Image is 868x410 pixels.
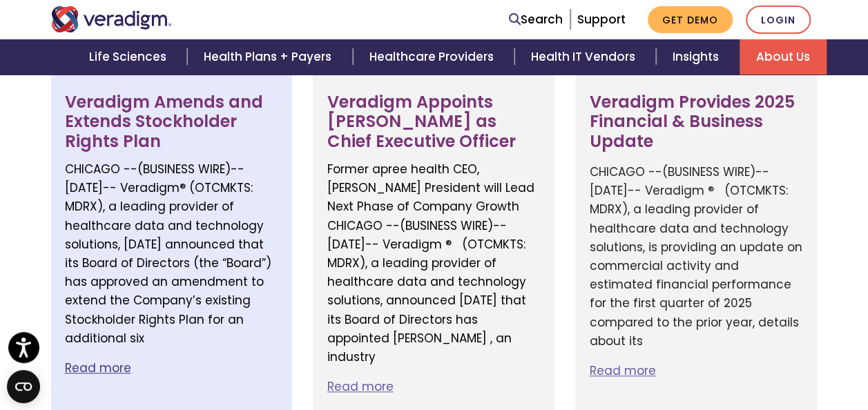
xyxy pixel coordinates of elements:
[65,92,279,152] h3: Veradigm Amends and Extends Stockholder Rights Plan
[187,39,352,75] a: Health Plans + Payers
[589,92,803,152] h3: Veradigm Provides 2025 Financial & Business Update
[589,163,803,351] p: CHICAGO --(BUSINESS WIRE)--[DATE]-- Veradigm ® (OTCMKTS: MDRX), a leading provider of healthcare ...
[656,39,740,75] a: Insights
[7,370,40,403] button: Open CMP widget
[353,39,514,75] a: Healthcare Providers
[648,6,733,33] a: Get Demo
[65,160,279,348] p: CHICAGO --(BUSINESS WIRE)--[DATE]-- Veradigm® (OTCMKTS: MDRX), a leading provider of healthcare d...
[509,10,563,29] a: Search
[746,6,811,34] a: Login
[740,39,827,75] a: About Us
[603,311,851,393] iframe: Drift Chat Widget
[514,39,656,75] a: Health IT Vendors
[577,11,626,28] a: Support
[327,160,541,367] p: Former apree health CEO, [PERSON_NAME] President will Lead Next Phase of Company Growth CHICAGO -...
[327,92,541,152] h3: Veradigm Appoints [PERSON_NAME] as Chief Executive Officer
[51,6,172,32] img: Veradigm logo
[73,39,187,75] a: Life Sciences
